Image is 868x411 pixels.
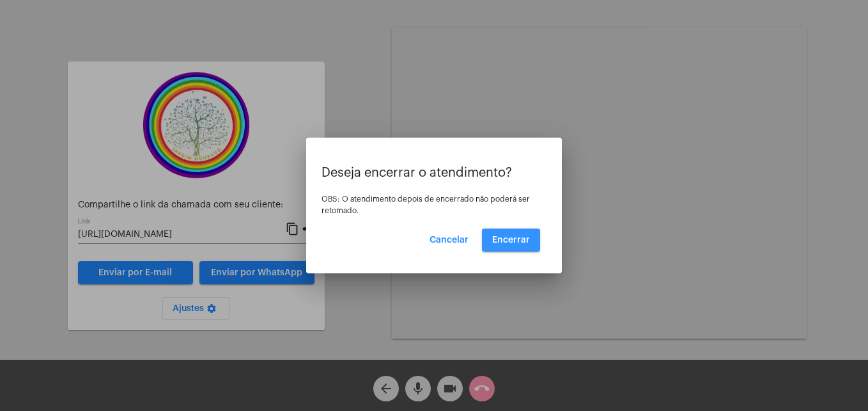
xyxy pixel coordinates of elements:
[492,236,530,245] span: Encerrar
[322,166,546,180] p: Deseja encerrar o atendimento?
[322,195,530,214] span: OBS: O atendimento depois de encerrado não poderá ser retomado.
[419,229,479,252] button: Cancelar
[482,229,540,252] button: Encerrar
[430,236,469,245] span: Cancelar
